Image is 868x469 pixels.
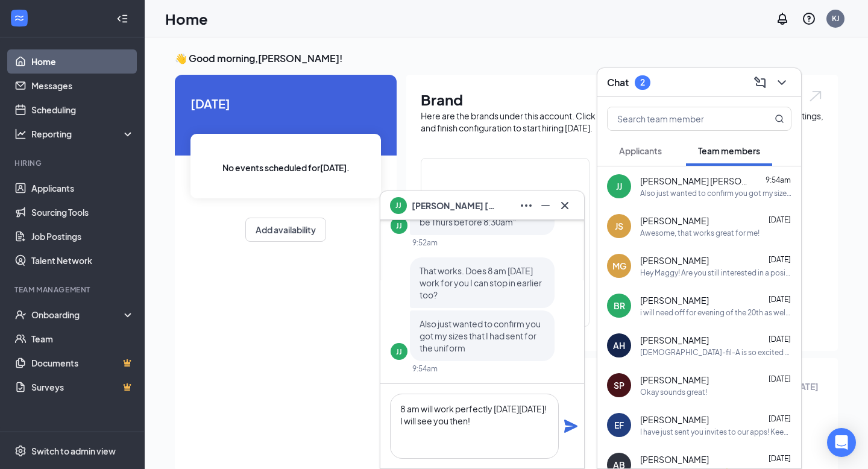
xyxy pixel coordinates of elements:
[31,74,134,98] a: Messages
[640,453,709,465] span: [PERSON_NAME]
[420,318,541,353] span: Also just wanted to confirm you got my sizes that I had sent for the uniform
[640,215,709,227] span: [PERSON_NAME]
[614,379,624,391] div: SP
[412,364,438,374] div: 9:54am
[31,445,116,457] div: Switch to admin view
[775,75,789,90] svg: ChevronDown
[640,77,645,87] div: 2
[640,228,759,238] div: Awesome, that works great for me!
[808,89,823,103] img: open.6027fd2a22e1237b5b06.svg
[222,161,350,174] span: No events scheduled for [DATE] .
[619,145,662,156] span: Applicants
[750,73,770,92] button: ComposeMessage
[564,419,578,433] svg: Plane
[698,145,760,156] span: Team members
[832,13,840,24] div: KJ
[769,414,791,423] span: [DATE]
[766,175,791,184] span: 9:54am
[31,248,134,272] a: Talent Network
[775,114,784,124] svg: MagnifyingGlass
[640,307,791,318] div: i will need off for evening of the 20th as well i have a wedding to go to that night..sorry!!
[613,339,625,351] div: AH
[14,158,132,168] div: Hiring
[769,454,791,463] span: [DATE]
[412,199,496,212] span: [PERSON_NAME] [PERSON_NAME]
[555,196,574,215] button: Cross
[640,414,709,426] span: [PERSON_NAME]
[607,76,629,89] h3: Chat
[31,309,124,321] div: Onboarding
[519,198,533,213] svg: Ellipses
[640,175,749,187] span: [PERSON_NAME] [PERSON_NAME]
[14,128,27,140] svg: Analysis
[769,295,791,304] span: [DATE]
[31,176,134,200] a: Applicants
[31,98,134,122] a: Scheduling
[640,268,791,278] div: Hey Maggy! Are you still interested in a position with us? Let me know if you are ready to procee...
[640,294,709,306] span: [PERSON_NAME]
[14,445,27,457] svg: Settings
[769,215,791,224] span: [DATE]
[14,309,27,321] svg: UserCheck
[640,347,791,357] div: [DEMOGRAPHIC_DATA]-fil-A is so excited for you to join our team! Do you know anyone else who migh...
[558,198,572,213] svg: Cross
[612,260,626,272] div: MG
[769,335,791,344] span: [DATE]
[769,374,791,383] span: [DATE]
[640,254,709,266] span: [PERSON_NAME]
[31,128,135,140] div: Reporting
[31,375,134,399] a: SurveysCrown
[420,265,542,300] span: That works. Does 8 am [DATE] work for you I can stop in earlier too?
[31,49,134,74] a: Home
[614,300,625,312] div: BR
[396,221,402,231] div: JJ
[13,12,25,24] svg: WorkstreamLogo
[396,347,402,357] div: JJ
[827,428,856,457] div: Open Intercom Messenger
[608,107,750,130] input: Search team member
[614,419,624,431] div: EF
[802,11,816,26] svg: QuestionInfo
[412,238,438,248] div: 9:52am
[616,180,622,192] div: JJ
[421,110,823,134] div: Here are the brands under this account. Click into a brand to see your locations, managers, job p...
[245,218,326,242] button: Add availability
[31,224,134,248] a: Job Postings
[536,196,555,215] button: Minimize
[190,94,381,113] span: [DATE]
[640,188,791,198] div: Also just wanted to confirm you got my sizes that I had sent for the uniform
[640,387,707,397] div: Okay sounds great!
[640,427,791,437] div: I have just sent you invites to our apps! Keep in mind, we are in the middle of transitioning ove...
[640,334,709,346] span: [PERSON_NAME]
[753,75,767,90] svg: ComposeMessage
[31,327,134,351] a: Team
[517,196,536,215] button: Ellipses
[538,198,553,213] svg: Minimize
[467,178,544,256] img: Chick-fil-A
[775,11,790,26] svg: Notifications
[769,255,791,264] span: [DATE]
[14,285,132,295] div: Team Management
[421,89,823,110] h1: Brand
[175,52,838,65] h3: 👋 Good morning, [PERSON_NAME] !
[116,13,128,25] svg: Collapse
[772,73,791,92] button: ChevronDown
[165,8,208,29] h1: Home
[31,351,134,375] a: DocumentsCrown
[390,394,559,459] textarea: 8 am will work perfectly [DATE][DATE]! I will see you then!
[31,200,134,224] a: Sourcing Tools
[640,374,709,386] span: [PERSON_NAME]
[615,220,623,232] div: JS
